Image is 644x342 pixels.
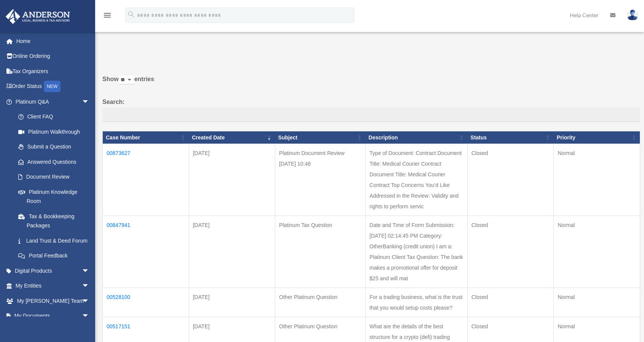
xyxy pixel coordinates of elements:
a: Client FAQ [11,109,97,125]
img: User Pic [627,10,638,21]
td: Normal [554,216,640,288]
a: Platinum Knowledge Room [11,184,97,209]
a: Tax & Bookkeeping Packages [11,209,97,233]
a: Submit a Question [11,139,97,155]
th: Created Date: activate to sort column ascending [189,131,275,144]
td: Type of Document: Contract Document Title: Medical Courier Contract Document Title: Medical Couri... [365,144,467,216]
td: Closed [467,144,554,216]
input: Search: [102,107,640,122]
td: For a trading business, what is the trust that you would setup costs please? [365,288,467,317]
a: Document Review [11,169,97,185]
td: [DATE] [189,144,275,216]
label: Show entries [102,74,640,92]
td: Normal [554,144,640,216]
td: [DATE] [189,288,275,317]
i: search [127,10,135,19]
td: 00528100 [103,288,189,317]
th: Status: activate to sort column ascending [467,131,554,144]
span: arrow_drop_down [82,293,97,309]
span: arrow_drop_down [82,94,97,110]
select: Showentries [119,76,134,85]
td: Other Platinum Question [275,288,365,317]
a: Home [5,34,101,49]
a: Platinum Walkthrough [11,124,97,139]
td: [DATE] [189,216,275,288]
td: Platinum Tax Question [275,216,365,288]
a: My Documentsarrow_drop_down [5,308,101,324]
i: menu [103,11,112,20]
th: Priority: activate to sort column ascending [554,131,640,144]
td: 00873627 [103,144,189,216]
td: Date and Time of Form Submission: [DATE] 02:14:45 PM Category: OtherBanking (credit union) I am a... [365,216,467,288]
span: arrow_drop_down [82,278,97,294]
a: Platinum Q&Aarrow_drop_down [5,94,97,109]
a: Online Ordering [5,49,101,64]
td: Closed [467,288,554,317]
a: Answered Questions [11,154,93,169]
td: Closed [467,216,554,288]
td: Platinum Document Review [DATE] 10:48 [275,144,365,216]
img: Anderson Advisors Platinum Portal [3,9,72,24]
td: 00847941 [103,216,189,288]
th: Case Number: activate to sort column ascending [103,131,189,144]
div: NEW [44,81,61,92]
a: Tax Organizers [5,64,101,79]
span: arrow_drop_down [82,308,97,324]
a: menu [103,13,112,20]
td: Normal [554,288,640,317]
a: Portal Feedback [11,248,97,264]
a: My Entitiesarrow_drop_down [5,278,101,294]
label: Search: [102,97,640,122]
th: Description: activate to sort column ascending [365,131,467,144]
a: Land Trust & Deed Forum [11,233,97,248]
a: Order StatusNEW [5,79,101,94]
a: Digital Productsarrow_drop_down [5,263,101,278]
th: Subject: activate to sort column ascending [275,131,365,144]
a: My [PERSON_NAME] Teamarrow_drop_down [5,293,101,308]
span: arrow_drop_down [82,263,97,279]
